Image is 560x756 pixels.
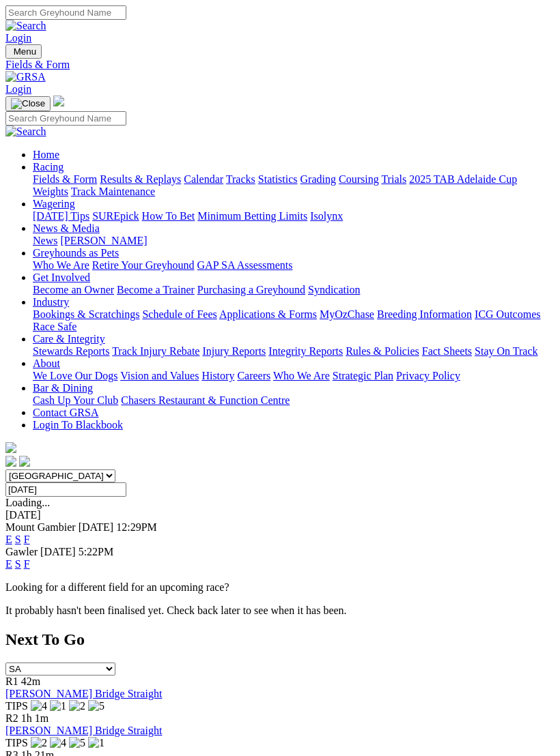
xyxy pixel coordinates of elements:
[201,370,234,381] a: History
[88,737,104,749] img: 1
[33,321,76,332] a: Race Safe
[33,186,68,197] a: Weights
[112,345,199,357] a: Track Injury Rebate
[197,284,305,295] a: Purchasing a Greyhound
[5,700,28,712] span: TIPS
[33,210,555,222] div: Wagering
[5,456,16,467] img: facebook.svg
[69,700,85,712] img: 2
[184,173,223,185] a: Calendar
[33,272,90,283] a: Get Involved
[79,546,114,557] span: 5:22PM
[53,96,64,106] img: logo-grsa-white.png
[5,688,162,699] a: [PERSON_NAME] Bridge Straight
[33,235,555,247] div: News & Media
[24,534,30,545] a: F
[120,370,199,381] a: Vision and Values
[197,259,293,271] a: GAP SA Assessments
[33,382,93,394] a: Bar & Dining
[5,59,555,71] a: Fields & Form
[33,161,64,173] a: Racing
[339,173,379,185] a: Coursing
[5,32,31,44] a: Login
[5,96,51,111] button: Toggle navigation
[5,482,126,497] input: Select date
[33,308,555,333] div: Industry
[310,210,343,222] a: Isolynx
[5,534,12,545] a: E
[50,737,66,749] img: 4
[142,308,216,320] a: Schedule of Fees
[33,247,119,259] a: Greyhounds as Pets
[5,675,18,687] span: R1
[21,675,40,687] span: 42m
[308,284,360,295] a: Syndication
[40,546,76,557] span: [DATE]
[33,284,555,296] div: Get Involved
[33,259,555,272] div: Greyhounds as Pets
[273,370,330,381] a: Who We Are
[33,308,139,320] a: Bookings & Scratchings
[21,712,48,724] span: 1h 1m
[5,5,126,20] input: Search
[5,521,76,533] span: Mount Gambier
[5,509,555,521] div: [DATE]
[5,581,555,594] p: Looking for a different field for an upcoming race?
[396,370,460,381] a: Privacy Policy
[116,521,157,533] span: 12:29PM
[33,333,105,345] a: Care & Integrity
[33,394,118,406] a: Cash Up Your Club
[377,308,472,320] a: Breeding Information
[71,186,155,197] a: Track Maintenance
[5,558,12,570] a: E
[202,345,266,357] a: Injury Reports
[33,173,555,198] div: Racing
[5,605,347,616] partial: It probably hasn't been finalised yet. Check back later to see when it has been.
[31,737,47,749] img: 2
[33,370,117,381] a: We Love Our Dogs
[475,308,540,320] a: ICG Outcomes
[142,210,195,222] a: How To Bet
[14,46,36,57] span: Menu
[15,534,21,545] a: S
[33,394,555,407] div: Bar & Dining
[5,442,16,453] img: logo-grsa-white.png
[409,173,517,185] a: 2025 TAB Adelaide Cup
[33,149,59,160] a: Home
[33,296,69,308] a: Industry
[33,370,555,382] div: About
[33,284,114,295] a: Become an Owner
[15,558,21,570] a: S
[5,737,28,748] span: TIPS
[79,521,114,533] span: [DATE]
[381,173,406,185] a: Trials
[5,126,46,138] img: Search
[237,370,270,381] a: Careers
[60,235,147,246] a: [PERSON_NAME]
[226,173,255,185] a: Tracks
[219,308,317,320] a: Applications & Forms
[33,345,555,358] div: Care & Integrity
[121,394,290,406] a: Chasers Restaurant & Function Centre
[92,210,139,222] a: SUREpick
[33,173,97,185] a: Fields & Form
[422,345,472,357] a: Fact Sheets
[33,259,89,271] a: Who We Are
[31,700,47,712] img: 4
[33,210,89,222] a: [DATE] Tips
[320,308,374,320] a: MyOzChase
[197,210,307,222] a: Minimum Betting Limits
[475,345,537,357] a: Stay On Track
[5,111,126,126] input: Search
[88,700,104,712] img: 5
[11,98,45,109] img: Close
[333,370,393,381] a: Strategic Plan
[5,20,46,32] img: Search
[5,497,50,508] span: Loading...
[33,345,109,357] a: Stewards Reports
[5,725,162,736] a: [PERSON_NAME] Bridge Straight
[24,558,30,570] a: F
[33,358,60,369] a: About
[5,630,555,649] h2: Next To Go
[268,345,343,357] a: Integrity Reports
